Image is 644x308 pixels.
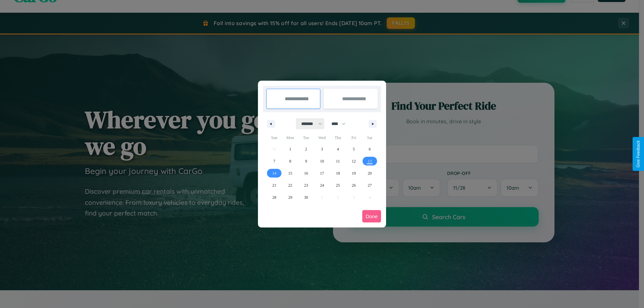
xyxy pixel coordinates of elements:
span: 13 [368,155,372,167]
span: 4 [337,143,339,155]
button: 13 [362,155,378,167]
span: 20 [368,167,372,179]
span: 16 [304,167,308,179]
span: Tue [298,132,314,143]
button: 1 [282,143,298,155]
button: 26 [346,179,362,191]
span: 24 [320,179,324,191]
span: 30 [304,191,308,203]
span: 19 [352,167,356,179]
span: Sat [362,132,378,143]
span: 29 [288,191,292,203]
button: 15 [282,167,298,179]
button: 20 [362,167,378,179]
button: Done [362,210,381,223]
button: 29 [282,191,298,203]
div: Give Feedback [636,140,641,168]
button: 8 [282,155,298,167]
span: Thu [330,132,346,143]
span: Sun [266,132,282,143]
span: 1 [289,143,291,155]
span: 5 [353,143,355,155]
button: 3 [314,143,330,155]
button: 16 [298,167,314,179]
span: Wed [314,132,330,143]
span: 15 [288,167,292,179]
span: 21 [272,179,276,191]
button: 9 [298,155,314,167]
span: Fri [346,132,362,143]
button: 5 [346,143,362,155]
button: 14 [266,167,282,179]
span: 26 [352,179,356,191]
button: 11 [330,155,346,167]
button: 10 [314,155,330,167]
span: 28 [272,191,276,203]
span: 17 [320,167,324,179]
span: 7 [273,155,275,167]
span: 2 [305,143,307,155]
button: 17 [314,167,330,179]
span: 27 [368,179,372,191]
button: 6 [362,143,378,155]
button: 2 [298,143,314,155]
button: 22 [282,179,298,191]
span: 14 [272,167,276,179]
button: 30 [298,191,314,203]
button: 24 [314,179,330,191]
span: 18 [336,167,340,179]
button: 23 [298,179,314,191]
span: 9 [305,155,307,167]
button: 7 [266,155,282,167]
button: 19 [346,167,362,179]
span: 11 [336,155,340,167]
button: 27 [362,179,378,191]
span: 6 [369,143,371,155]
button: 21 [266,179,282,191]
span: Mon [282,132,298,143]
button: 18 [330,167,346,179]
span: 12 [352,155,356,167]
span: 23 [304,179,308,191]
span: 10 [320,155,324,167]
span: 25 [336,179,340,191]
span: 3 [321,143,323,155]
button: 28 [266,191,282,203]
button: 25 [330,179,346,191]
button: 12 [346,155,362,167]
span: 22 [288,179,292,191]
button: 4 [330,143,346,155]
span: 8 [289,155,291,167]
